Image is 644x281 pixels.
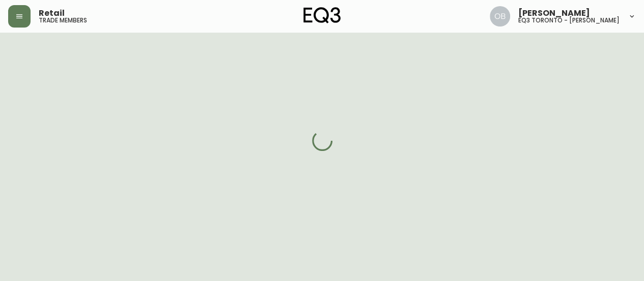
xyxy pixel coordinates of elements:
[490,6,510,27] img: 8e0065c524da89c5c924d5ed86cfe468
[39,17,87,23] h5: trade members
[303,7,341,23] img: logo
[518,17,620,23] h5: eq3 toronto - [PERSON_NAME]
[39,9,65,17] span: Retail
[518,9,590,17] span: [PERSON_NAME]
